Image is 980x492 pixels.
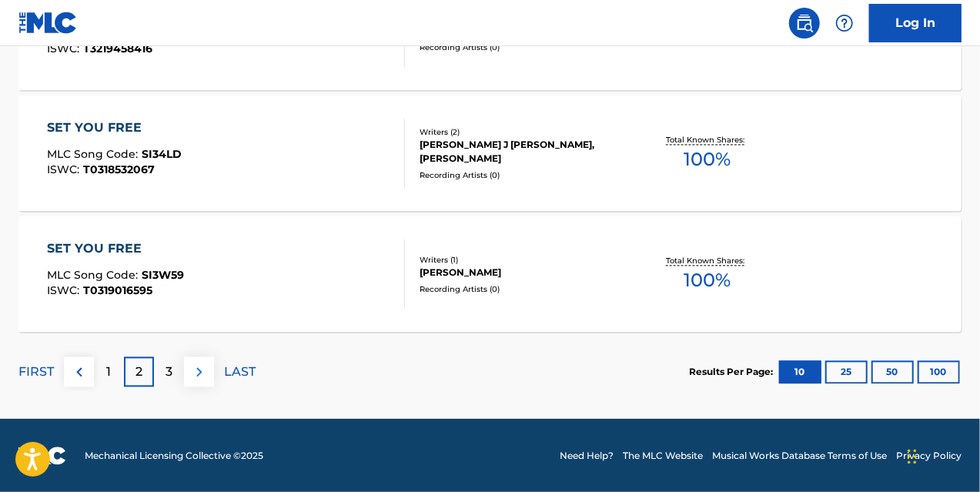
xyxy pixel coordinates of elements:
a: Privacy Policy [896,449,962,463]
span: ISWC : [47,283,83,297]
p: FIRST [18,363,54,381]
a: Log In [869,4,962,42]
img: help [835,14,854,32]
span: 100 % [684,266,731,294]
p: 3 [166,363,172,381]
span: Mechanical Licensing Collective © 2025 [85,449,263,463]
p: LAST [224,363,256,381]
p: Results Per Page: [689,365,777,379]
p: Total Known Shares: [667,134,749,146]
div: Recording Artists ( 0 ) [420,42,629,53]
a: SET YOU FREEMLC Song Code:SI3W59ISWC:T0319016595Writers (1)[PERSON_NAME]Recording Artists (0)Tota... [18,216,962,332]
span: ISWC : [47,162,83,176]
p: 1 [107,363,112,381]
p: Total Known Shares: [667,255,749,266]
a: Need Help? [560,449,614,463]
span: SI34LD [142,147,182,161]
a: SET YOU FREEMLC Song Code:SI34LDISWC:T0318532067Writers (2)[PERSON_NAME] J [PERSON_NAME], [PERSON... [18,95,962,211]
div: Drag [908,433,917,480]
img: left [70,363,89,381]
span: T0319016595 [83,283,152,297]
div: SET YOU FREE [47,119,182,137]
div: Recording Artists ( 0 ) [420,283,629,295]
span: T3219458416 [83,42,152,55]
img: right [190,363,209,381]
button: 25 [825,360,868,383]
span: 100 % [684,146,731,173]
span: ISWC : [47,42,83,55]
div: Recording Artists ( 0 ) [420,169,629,181]
div: Writers ( 2 ) [420,126,629,138]
span: MLC Song Code : [47,268,142,282]
button: 50 [871,360,914,383]
a: Musical Works Database Terms of Use [712,449,887,463]
img: logo [18,447,66,465]
p: 2 [135,363,142,381]
span: MLC Song Code : [47,147,142,161]
iframe: Chat Widget [903,418,980,492]
button: 10 [779,360,821,383]
div: [PERSON_NAME] J [PERSON_NAME], [PERSON_NAME] [420,138,629,166]
div: Help [829,8,860,38]
div: SET YOU FREE [47,239,184,258]
img: search [795,14,814,32]
span: SI3W59 [142,268,184,282]
img: MLC Logo [18,12,78,34]
div: [PERSON_NAME] [420,266,629,279]
a: The MLC Website [623,449,703,463]
a: Public Search [789,8,820,38]
span: T0318532067 [83,162,155,176]
div: Writers ( 1 ) [420,254,629,266]
button: 100 [918,360,960,383]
